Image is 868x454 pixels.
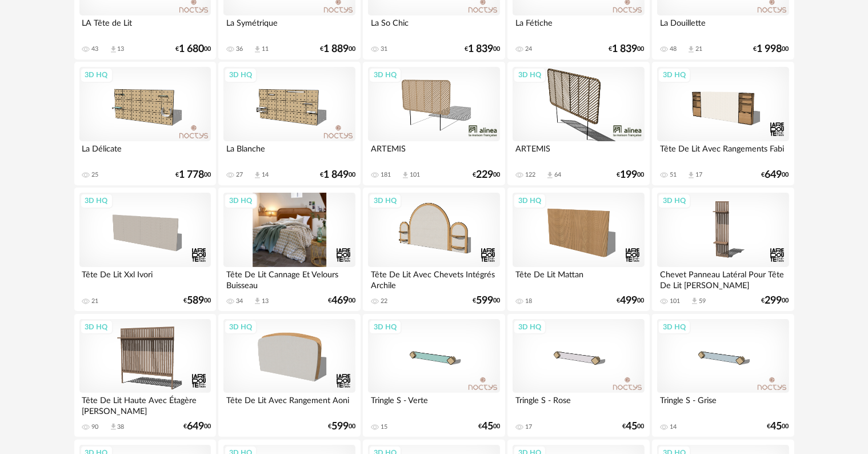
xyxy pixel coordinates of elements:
span: 649 [765,171,782,179]
div: La Douillette [657,15,789,38]
div: 3D HQ [224,193,257,208]
div: € 00 [623,423,645,431]
span: 1 998 [757,45,782,53]
div: 25 [92,171,99,179]
div: € 00 [183,297,211,305]
div: € 00 [617,297,645,305]
span: 45 [771,423,782,431]
div: Tête De Lit Cannage Et Velours Buisseau [223,267,355,290]
a: 3D HQ La Délicate 25 €1 77800 [74,62,216,185]
div: 31 [381,45,387,53]
a: 3D HQ Tringle S - Grise 14 €4500 [652,314,794,437]
div: 13 [262,297,269,305]
a: 3D HQ Tête De Lit Avec Rangements Fabi 51 Download icon 17 €64900 [652,62,794,185]
span: 599 [476,297,493,305]
span: 649 [187,423,204,431]
div: Tringle S - Verte [368,393,499,416]
div: 3D HQ [658,67,691,82]
span: 199 [621,171,638,179]
div: 14 [670,423,677,431]
div: 3D HQ [80,320,113,334]
div: 43 [92,45,99,53]
div: € 00 [762,171,789,179]
div: 101 [670,297,680,305]
a: 3D HQ Tête De Lit Mattan 18 €49900 [507,188,649,311]
div: € 00 [320,45,355,53]
div: 181 [381,171,391,179]
a: 3D HQ Tête De Lit Avec Chevets Intégrés Archile 22 €59900 [363,188,505,311]
div: LA Tête de Lit [79,15,211,38]
div: ARTEMIS [513,141,644,164]
span: Download icon [687,171,695,180]
a: 3D HQ ARTEMIS 122 Download icon 64 €19900 [507,62,649,185]
a: 3D HQ Tête De Lit Avec Rangement Aoni €59900 [218,314,360,437]
div: ARTEMIS [368,141,499,164]
span: Download icon [253,45,262,54]
div: € 00 [473,171,500,179]
div: Tringle S - Rose [513,393,644,416]
span: 229 [476,171,493,179]
span: Download icon [690,297,699,305]
div: Tringle S - Grise [657,393,789,416]
div: € 00 [175,45,211,53]
a: 3D HQ Tête De Lit Haute Avec Étagère [PERSON_NAME] 90 Download icon 38 €64900 [74,314,216,437]
div: 36 [236,45,243,53]
div: 3D HQ [513,193,546,208]
div: 21 [92,297,99,305]
a: 3D HQ Tringle S - Verte 15 €4500 [363,314,505,437]
span: 299 [765,297,782,305]
div: 3D HQ [513,320,546,334]
span: 1 849 [323,171,349,179]
div: 51 [670,171,677,179]
div: 90 [92,423,99,431]
div: 3D HQ [369,67,402,82]
div: 34 [236,297,243,305]
div: € 00 [473,297,500,305]
span: 45 [482,423,493,431]
div: € 00 [617,171,645,179]
div: Tête De Lit Avec Rangement Aoni [223,393,355,416]
div: 59 [699,297,706,305]
span: 599 [331,423,349,431]
a: 3D HQ Tringle S - Rose 17 €4500 [507,314,649,437]
div: 122 [525,171,535,179]
div: 3D HQ [224,67,257,82]
div: La So Chic [368,15,499,38]
div: € 00 [328,297,355,305]
div: 13 [118,45,125,53]
div: 3D HQ [513,67,546,82]
div: 3D HQ [224,320,257,334]
div: La Blanche [223,141,355,164]
span: 499 [621,297,638,305]
a: 3D HQ La Blanche 27 Download icon 14 €1 84900 [218,62,360,185]
span: Download icon [109,423,118,431]
a: 3D HQ ARTEMIS 181 Download icon 101 €22900 [363,62,505,185]
span: Download icon [546,171,554,180]
span: 1 839 [613,45,638,53]
div: 64 [554,171,561,179]
div: € 00 [320,171,355,179]
div: Chevet Panneau Latéral Pour Tête De Lit [PERSON_NAME] [657,267,789,290]
div: Tête De Lit Avec Rangements Fabi [657,141,789,164]
span: 589 [187,297,204,305]
div: 11 [262,45,269,53]
div: Tête De Lit Haute Avec Étagère [PERSON_NAME] [79,393,211,416]
div: € 00 [754,45,789,53]
div: 48 [670,45,677,53]
span: 45 [626,423,638,431]
span: 469 [331,297,349,305]
div: 38 [118,423,125,431]
div: € 00 [762,297,789,305]
span: 1 778 [179,171,204,179]
div: 21 [695,45,702,53]
div: 18 [525,297,532,305]
div: 17 [525,423,532,431]
span: 1 680 [179,45,204,53]
div: € 00 [609,45,645,53]
div: 27 [236,171,243,179]
span: Download icon [253,297,262,305]
div: Tête De Lit Avec Chevets Intégrés Archile [368,267,499,290]
div: € 00 [183,423,211,431]
div: La Symétrique [223,15,355,38]
div: 101 [410,171,420,179]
